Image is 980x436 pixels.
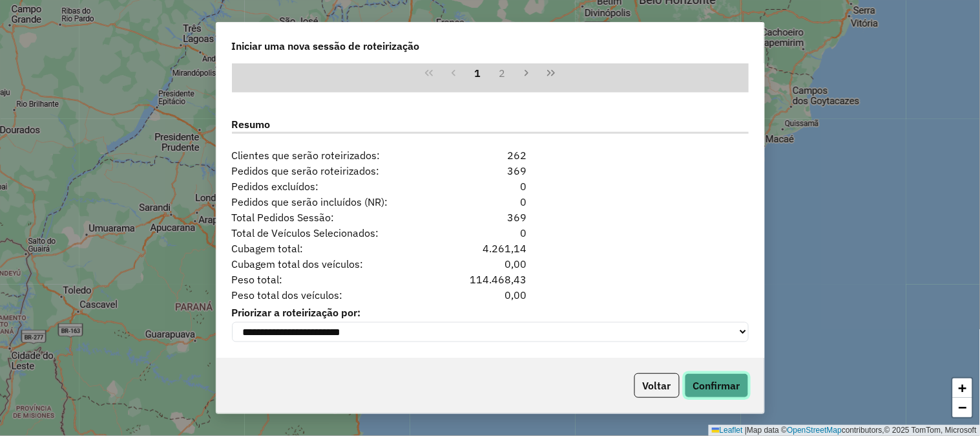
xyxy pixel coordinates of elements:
[224,179,446,194] span: Pedidos excluídos:
[959,380,967,396] span: +
[514,61,539,86] button: Next Page
[446,287,534,303] div: 0,00
[224,194,446,210] span: Pedidos que serão incluídos (NR):
[539,61,563,86] button: Last Page
[446,147,534,163] div: 262
[224,241,446,256] span: Cubagem total:
[446,179,534,194] div: 0
[745,426,747,435] span: |
[224,256,446,272] span: Cubagem total dos veículos:
[959,399,967,415] span: −
[224,147,446,163] span: Clientes que serão roteirizados:
[446,241,534,256] div: 4.261,14
[224,210,446,225] span: Total Pedidos Sessão:
[446,256,534,272] div: 0,00
[787,426,842,435] a: OpenStreetMap
[446,163,534,179] div: 369
[466,61,490,86] button: 1
[224,225,446,241] span: Total de Veículos Selecionados:
[446,272,534,287] div: 114.468,43
[685,373,749,398] button: Confirmar
[224,287,446,303] span: Peso total dos veículos:
[232,38,420,54] span: Iniciar uma nova sessão de roteirização
[224,272,446,287] span: Peso total:
[446,194,534,210] div: 0
[446,210,534,225] div: 369
[712,426,743,435] a: Leaflet
[490,61,515,86] button: 2
[446,225,534,241] div: 0
[953,398,972,417] a: Zoom out
[224,163,446,179] span: Pedidos que serão roteirizados:
[953,378,972,398] a: Zoom in
[634,373,680,398] button: Voltar
[232,116,749,134] label: Resumo
[232,305,749,320] label: Priorizar a roteirização por:
[709,425,980,436] div: Map data © contributors,© 2025 TomTom, Microsoft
